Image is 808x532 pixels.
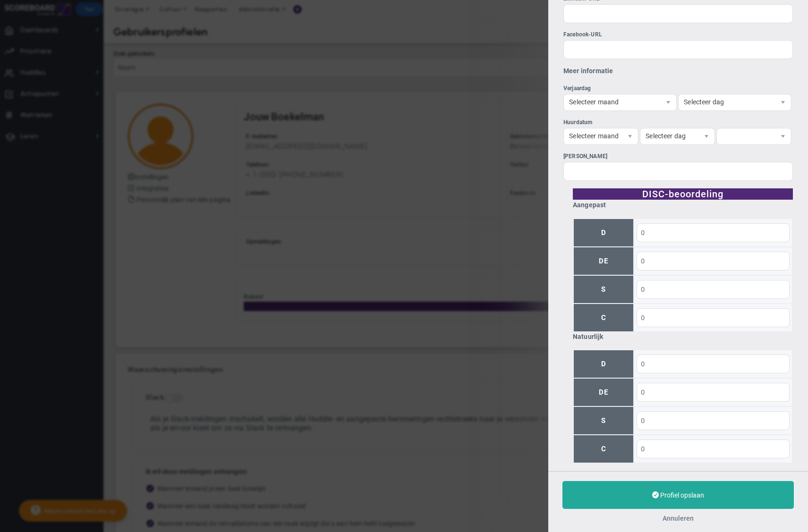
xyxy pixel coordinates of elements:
[601,313,606,322] font: C
[601,228,606,237] font: D
[563,40,793,59] input: Facebook-URL
[601,445,606,453] font: C
[601,285,606,294] font: S
[573,333,604,340] font: Natuurlijk
[663,515,694,522] button: Annuleren
[563,67,613,75] font: Meer informatie
[563,31,602,38] font: Facebook-URL
[775,128,791,144] span: selecteren
[562,481,794,509] button: Profiel opslaan
[563,85,591,92] font: Verjaardag
[622,128,638,144] span: selecteren
[563,119,592,126] font: Huurdatum
[569,132,619,140] font: Selecteer maand
[684,98,724,106] font: Selecteer dag
[573,201,606,209] font: Aangepast
[563,162,793,181] input: [PERSON_NAME]
[698,128,714,144] span: selecteren
[599,388,608,397] font: DE
[601,416,606,425] font: S
[563,4,793,23] input: LinkedIn-URL
[660,94,676,110] span: selecteren
[563,153,607,160] font: [PERSON_NAME]
[599,257,608,265] font: DE
[642,188,723,200] font: DISC-beoordeling
[569,98,619,106] font: Selecteer maand
[775,94,791,110] span: selecteren
[601,360,606,368] font: D
[646,132,686,140] font: Selecteer dag
[660,491,704,499] font: Profiel opslaan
